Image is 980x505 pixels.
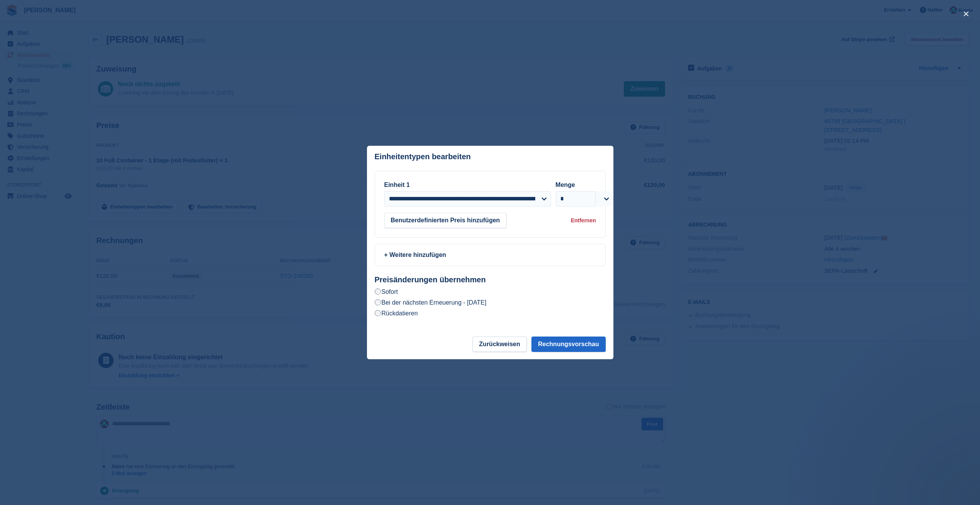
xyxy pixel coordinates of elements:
[556,182,575,188] label: Menge
[960,8,972,20] button: close
[384,213,507,228] button: Benutzerdefinierten Preis hinzufügen
[375,288,398,296] label: Sofort
[384,182,410,188] label: Einheit 1
[375,309,418,317] label: Rückdatieren
[375,275,486,284] strong: Preisänderungen übernehmen
[472,337,527,352] button: Zurückweisen
[375,152,471,161] p: Einheitentypen bearbeiten
[384,250,596,260] div: + Weitere hinzufügen
[375,288,381,295] input: Sofort
[375,310,381,316] input: Rückdatieren
[571,217,596,225] div: Entfernen
[375,244,606,266] a: + Weitere hinzufügen
[375,299,381,305] input: Bei der nächsten Erneuerung - [DATE]
[375,298,487,307] label: Bei der nächsten Erneuerung - [DATE]
[531,337,605,352] button: Rechnungsvorschau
